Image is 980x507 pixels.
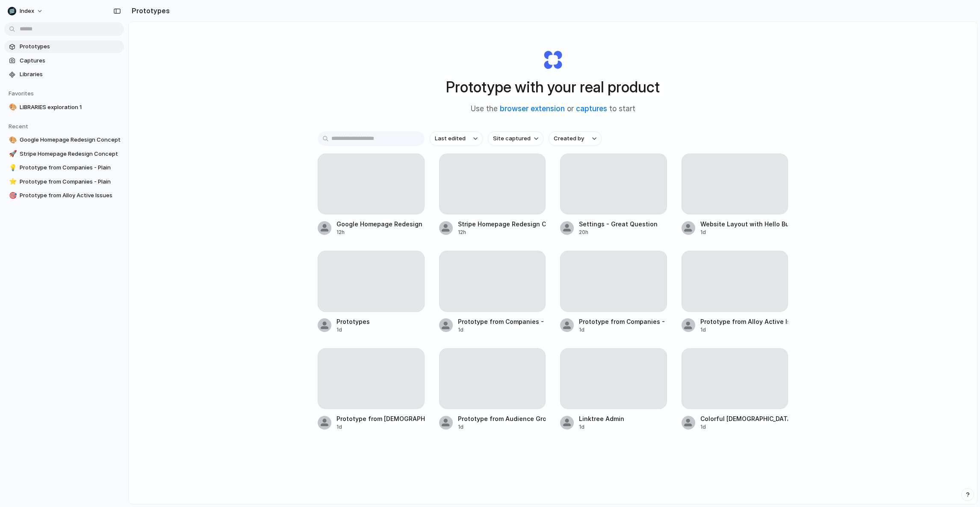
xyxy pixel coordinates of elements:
[579,326,667,334] div: 1d
[318,251,425,333] a: Prototypes1d
[8,191,16,200] button: 🎯
[4,175,124,188] a: ⭐Prototype from Companies - Plain
[318,348,425,431] a: Prototype from [DEMOGRAPHIC_DATA][PERSON_NAME] Interests1d
[560,154,667,236] a: Settings - Great Question20h
[700,317,788,326] div: Prototype from Alloy Active Issues
[500,104,565,113] a: browser extension
[488,131,543,146] button: Site captured
[20,150,121,158] span: Stripe Homepage Redesign Concept
[9,123,28,130] span: Recent
[4,54,124,67] a: Captures
[700,414,788,423] div: Colorful [DEMOGRAPHIC_DATA][PERSON_NAME] Site
[337,219,425,228] div: Google Homepage Redesign Concept
[579,219,658,228] div: Settings - Great Question
[337,317,370,326] div: Prototypes
[439,154,546,236] a: Stripe Homepage Redesign Concept12h
[337,326,370,334] div: 1d
[128,6,170,16] h2: Prototypes
[682,348,788,431] a: Colorful [DEMOGRAPHIC_DATA][PERSON_NAME] Site1d
[20,103,121,112] span: LIBRARIES exploration 1
[682,251,788,333] a: Prototype from Alloy Active Issues1d
[458,326,546,334] div: 1d
[439,251,546,333] a: Prototype from Companies - Plain1d
[8,136,16,144] button: 🎨
[4,161,124,174] a: 💡Prototype from Companies - Plain
[471,104,635,115] span: Use the or to start
[4,189,124,202] a: 🎯Prototype from Alloy Active Issues
[4,101,124,114] a: 🎨LIBRARIES exploration 1
[337,414,425,423] div: Prototype from [DEMOGRAPHIC_DATA][PERSON_NAME] Interests
[4,133,124,146] a: 🎨Google Homepage Redesign Concept
[439,348,546,431] a: Prototype from Audience Growth Tools1d
[20,42,121,51] span: Prototypes
[20,56,121,65] span: Captures
[20,136,121,144] span: Google Homepage Redesign Concept
[4,40,124,53] a: Prototypes
[458,423,546,431] div: 1d
[560,348,667,431] a: Linktree Admin1d
[337,423,425,431] div: 1d
[700,326,788,334] div: 1d
[337,228,425,236] div: 12h
[8,163,16,172] button: 💡
[458,219,546,228] div: Stripe Homepage Redesign Concept
[579,317,667,326] div: Prototype from Companies - Plain
[579,228,658,236] div: 20h
[9,135,15,145] div: 🎨
[4,148,124,160] a: 🚀Stripe Homepage Redesign Concept
[579,423,624,431] div: 1d
[554,134,584,143] span: Created by
[458,317,546,326] div: Prototype from Companies - Plain
[4,68,124,81] a: Libraries
[20,7,34,15] span: Index
[576,104,607,113] a: captures
[9,191,15,201] div: 🎯
[682,154,788,236] a: Website Layout with Hello Button1d
[9,177,15,187] div: ⭐
[493,134,531,143] span: Site captured
[318,154,425,236] a: Google Homepage Redesign Concept12h
[700,423,788,431] div: 1d
[8,150,16,158] button: 🚀
[446,76,660,98] h1: Prototype with your real product
[700,219,788,228] div: Website Layout with Hello Button
[700,228,788,236] div: 1d
[8,178,16,186] button: ⭐
[430,131,483,146] button: Last edited
[579,414,624,423] div: Linktree Admin
[435,134,466,143] span: Last edited
[20,178,121,186] span: Prototype from Companies - Plain
[9,102,15,112] div: 🎨
[458,228,546,236] div: 12h
[549,131,602,146] button: Created by
[8,103,16,112] button: 🎨
[9,163,15,173] div: 💡
[9,149,15,159] div: 🚀
[560,251,667,333] a: Prototype from Companies - Plain1d
[9,90,34,97] span: Favorites
[4,4,47,18] button: Index
[458,414,546,423] div: Prototype from Audience Growth Tools
[20,163,121,172] span: Prototype from Companies - Plain
[20,70,121,79] span: Libraries
[20,191,121,200] span: Prototype from Alloy Active Issues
